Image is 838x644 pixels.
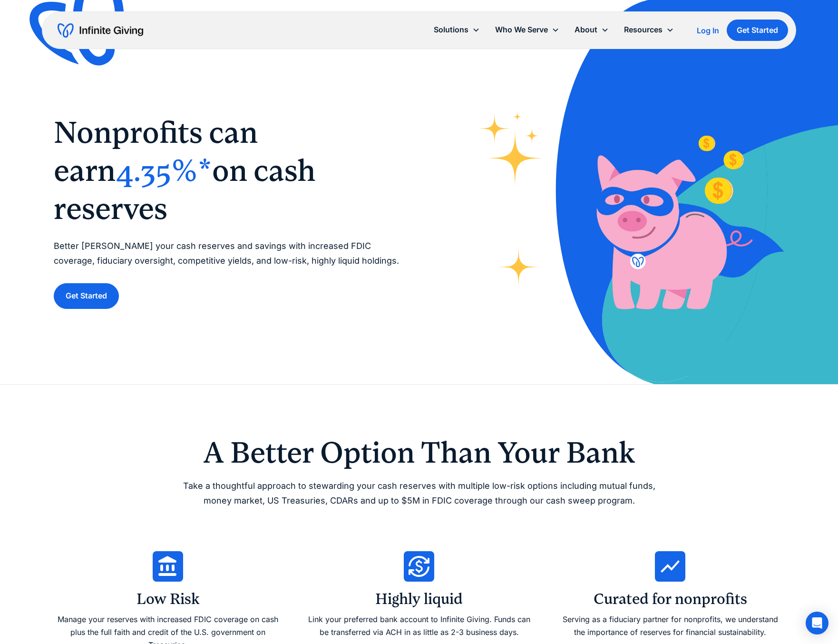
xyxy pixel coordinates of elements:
div: Solutions [434,23,468,36]
div: Log In [697,27,719,34]
div: Resources [616,20,682,40]
p: Better [PERSON_NAME] your cash reserves and savings with increased FDIC coverage, fiduciary overs... [54,239,400,268]
h1: ‍ ‍ [54,113,400,228]
div: About [567,20,616,40]
h3: Highly liquid [375,589,463,609]
div: Link your preferred bank account to Infinite Giving. Funds can be transferred via ACH in as littl... [305,613,533,639]
span: 4.35%* [116,153,212,188]
div: Who We Serve [495,23,548,36]
div: Who We Serve [487,20,567,40]
p: Take a thoughtful approach to stewarding your cash reserves with multiple low-risk options includ... [175,479,663,508]
h3: Low Risk [136,589,200,609]
span: Nonprofits can earn [54,115,258,188]
div: Open Intercom Messenger [806,612,828,634]
a: Get Started [727,20,788,41]
a: Log In [697,25,719,36]
a: home [58,23,143,38]
h2: A Better Option Than Your Bank [175,438,663,467]
div: Resources [624,23,663,36]
h3: Curated for nonprofits [594,589,747,609]
div: Serving as a fiduciary partner for nonprofits, we understand the importance of reserves for finan... [556,613,784,639]
div: Solutions [426,20,487,40]
a: Get Started [54,283,119,308]
div: About [575,23,597,36]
